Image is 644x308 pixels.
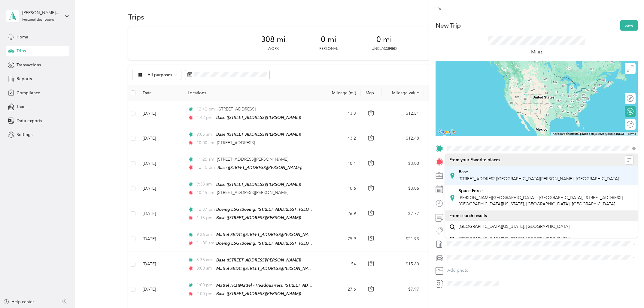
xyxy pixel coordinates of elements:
[459,188,483,194] strong: Space Force
[459,236,570,242] span: [GEOGRAPHIC_DATA][US_STATE], [GEOGRAPHIC_DATA]
[582,132,624,135] span: Map data ©2025 Google, INEGI
[620,20,638,31] button: Save
[459,169,468,175] strong: Base
[553,132,579,136] button: Keyboard shortcuts
[459,195,623,207] span: [PERSON_NAME][GEOGRAPHIC_DATA] - [GEOGRAPHIC_DATA], [STREET_ADDRESS][GEOGRAPHIC_DATA][US_STATE], ...
[459,224,570,229] span: [GEOGRAPHIC_DATA][US_STATE], [GEOGRAPHIC_DATA]
[459,176,619,181] span: [STREET_ADDRESS][GEOGRAPHIC_DATA][PERSON_NAME], [GEOGRAPHIC_DATA]
[610,274,644,308] iframe: Everlance-gr Chat Button Frame
[437,128,457,136] img: Google
[436,21,461,30] p: New Trip
[449,213,487,218] span: From search results
[531,48,542,56] p: Miles
[449,157,500,163] span: From your Favorite places
[437,128,457,136] a: Open this area in Google Maps (opens a new window)
[445,266,638,275] button: Add photo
